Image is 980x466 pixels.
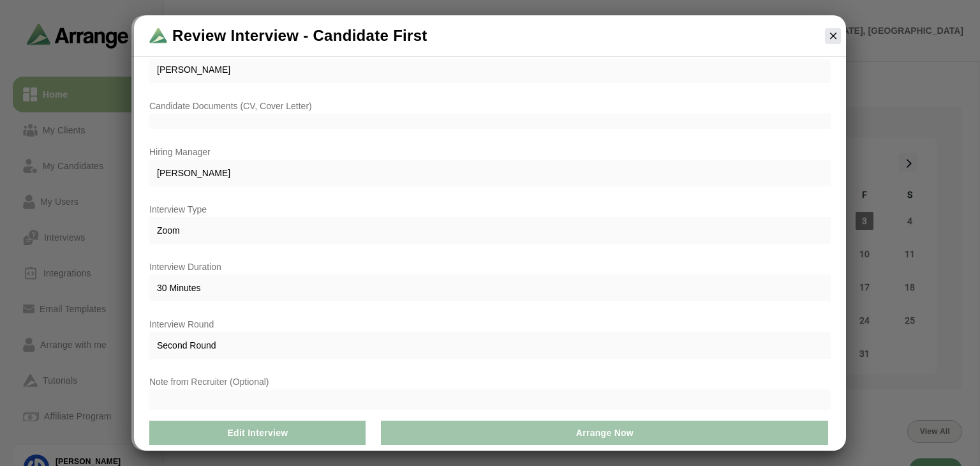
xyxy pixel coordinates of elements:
span: [PERSON_NAME] [149,160,831,186]
span: 30 Minutes [149,274,831,301]
span: Zoom [149,217,831,244]
span: Review Interview - Candidate First [172,26,427,46]
p: Candidate Documents (CV, Cover Letter) [149,98,831,114]
p: Note from Recruiter (Optional) [149,374,831,389]
p: Interview Duration [149,259,831,274]
p: Hiring Manager [149,144,831,160]
span: Arrange Now [575,421,634,445]
p: Interview Round [149,317,831,332]
p: Interview Type [149,202,831,217]
span: [PERSON_NAME] [149,56,831,83]
button: Edit Interview [149,421,366,445]
span: Edit Interview [226,421,288,445]
button: Arrange Now [381,421,828,445]
span: Second Round [149,332,831,359]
